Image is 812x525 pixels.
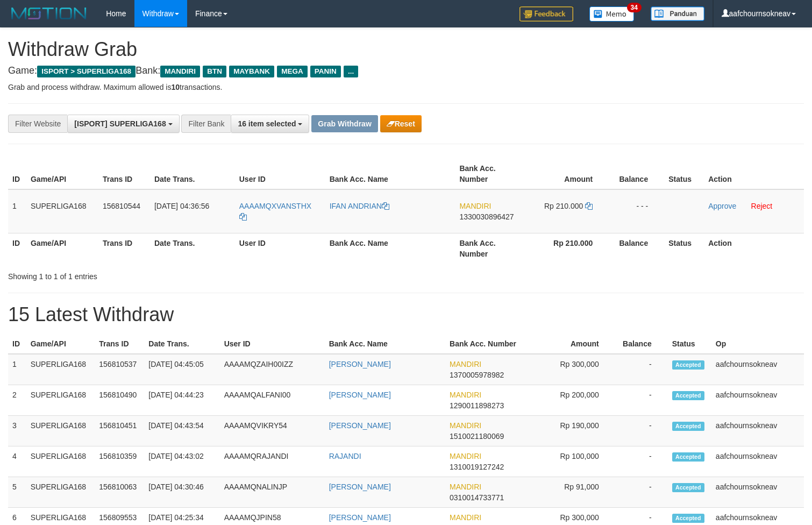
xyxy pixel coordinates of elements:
[538,385,615,416] td: Rp 200,000
[711,354,804,385] td: aafchournsokneav
[609,159,664,189] th: Balance
[8,446,26,477] td: 4
[544,202,583,210] span: Rp 210.000
[615,334,668,354] th: Balance
[26,233,98,264] th: Game/API
[609,189,664,233] td: - - -
[672,360,704,370] span: Accepted
[95,416,144,446] td: 156810451
[450,371,504,379] span: Copy 1370005978982 to clipboard
[450,432,504,441] span: Copy 1510021180069 to clipboard
[220,334,325,354] th: User ID
[26,354,95,385] td: SUPERLIGA168
[525,159,609,189] th: Amount
[310,66,341,77] span: PANIN
[538,416,615,446] td: Rp 190,000
[26,159,98,189] th: Game/API
[708,202,736,210] a: Approve
[329,513,391,522] a: [PERSON_NAME]
[711,477,804,508] td: aafchournsokneav
[330,202,389,210] a: IFAN ANDRIAN
[311,115,377,132] button: Grab Withdraw
[329,452,361,460] a: RAJANDI
[103,202,140,210] span: 156810544
[8,82,804,93] p: Grab and process withdraw. Maximum allowed is transactions.
[67,115,179,133] button: [ISPORT] SUPERLIGA168
[445,334,538,354] th: Bank Acc. Number
[220,477,325,508] td: AAAAMQNALINJP
[8,66,804,76] h4: Game: Bank:
[672,422,704,431] span: Accepted
[450,452,481,460] span: MANDIRI
[220,416,325,446] td: AAAAMQVIKRY54
[329,483,391,491] a: [PERSON_NAME]
[74,119,166,128] span: [ISPORT] SUPERLIGA168
[8,233,26,264] th: ID
[538,354,615,385] td: Rp 300,000
[8,115,67,133] div: Filter Website
[615,446,668,477] td: -
[235,159,325,189] th: User ID
[160,66,200,77] span: MANDIRI
[239,202,311,221] a: AAAAMQXVANSTHX
[450,463,504,471] span: Copy 1310019127242 to clipboard
[711,446,804,477] td: aafchournsokneav
[8,416,26,446] td: 3
[664,159,704,189] th: Status
[627,3,642,12] span: 34
[450,513,481,522] span: MANDIRI
[380,115,422,132] button: Reset
[711,416,804,446] td: aafchournsokneav
[668,334,711,354] th: Status
[751,202,773,210] a: Reject
[651,6,704,21] img: panduan.png
[239,202,311,210] span: AAAAMQXVANSTHX
[8,189,26,233] td: 1
[344,66,358,77] span: ...
[229,66,274,77] span: MAYBANK
[95,446,144,477] td: 156810359
[325,334,445,354] th: Bank Acc. Name
[171,83,180,91] strong: 10
[8,267,330,282] div: Showing 1 to 1 of 1 entries
[26,334,95,354] th: Game/API
[26,385,95,416] td: SUPERLIGA168
[98,159,150,189] th: Trans ID
[144,334,219,354] th: Date Trans.
[235,233,325,264] th: User ID
[525,233,609,264] th: Rp 210.000
[538,446,615,477] td: Rp 100,000
[672,514,704,523] span: Accepted
[450,483,481,491] span: MANDIRI
[672,452,704,462] span: Accepted
[450,421,481,430] span: MANDIRI
[664,233,704,264] th: Status
[615,354,668,385] td: -
[95,354,144,385] td: 156810537
[220,354,325,385] td: AAAAMQZAIH00IZZ
[329,360,391,368] a: [PERSON_NAME]
[238,119,296,128] span: 16 item selected
[538,334,615,354] th: Amount
[150,159,235,189] th: Date Trans.
[711,334,804,354] th: Op
[37,66,136,77] span: ISPORT > SUPERLIGA168
[450,401,504,410] span: Copy 1290011898273 to clipboard
[711,385,804,416] td: aafchournsokneav
[450,360,481,368] span: MANDIRI
[8,5,90,22] img: MOTION_logo.png
[26,446,95,477] td: SUPERLIGA168
[609,233,664,264] th: Balance
[181,115,231,133] div: Filter Bank
[585,202,593,210] a: Copy 210000 to clipboard
[589,6,635,22] img: Button%20Memo.svg
[26,416,95,446] td: SUPERLIGA168
[8,304,804,325] h1: 15 Latest Withdraw
[459,212,514,221] span: Copy 1330030896427 to clipboard
[8,385,26,416] td: 2
[329,391,391,399] a: [PERSON_NAME]
[98,233,150,264] th: Trans ID
[277,66,308,77] span: MEGA
[95,477,144,508] td: 156810063
[325,159,455,189] th: Bank Acc. Name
